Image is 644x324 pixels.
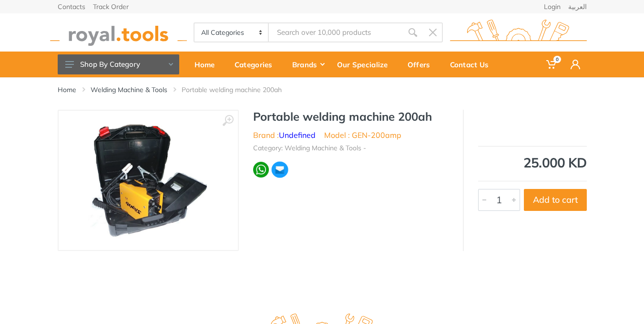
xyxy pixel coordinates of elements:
a: Track Order [93,3,129,10]
input: Site search [269,22,402,42]
div: Contact Us [443,54,502,74]
li: Brand : [253,129,316,141]
span: 0 [553,56,561,63]
button: Add to cart [524,189,587,211]
img: Royal Tools - Portable welding machine 200ah [88,120,208,240]
div: Our Specialize [330,54,401,74]
a: Welding Machine & Tools [91,85,167,94]
img: Undefined [558,115,587,138]
a: Offers [401,52,443,77]
a: Our Specialize [330,52,401,77]
a: 0 [540,52,564,77]
a: العربية [568,3,587,10]
a: Home [188,52,228,77]
a: Undefined [279,130,316,140]
img: ma.webp [271,161,288,178]
div: 25.000 KD [478,156,587,169]
a: Contact Us [443,52,502,77]
li: Portable welding machine 200ah [182,85,296,94]
div: Brands [286,54,330,74]
h1: Portable welding machine 200ah [253,110,449,124]
a: Contacts [58,3,85,10]
img: royal.tools Logo [50,20,187,46]
li: Model : GEN-200amp [324,129,401,141]
nav: breadcrumb [58,85,587,94]
a: Login [544,3,561,10]
a: Home [58,85,76,94]
button: Shop By Category [58,54,179,74]
select: Category [194,23,269,42]
div: Home [188,54,228,74]
img: wa.webp [253,162,269,178]
li: Category: Welding Machine & Tools - [253,143,366,153]
img: royal.tools Logo [450,20,587,46]
a: Categories [228,52,286,77]
div: Categories [228,54,286,74]
div: Offers [401,54,443,74]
